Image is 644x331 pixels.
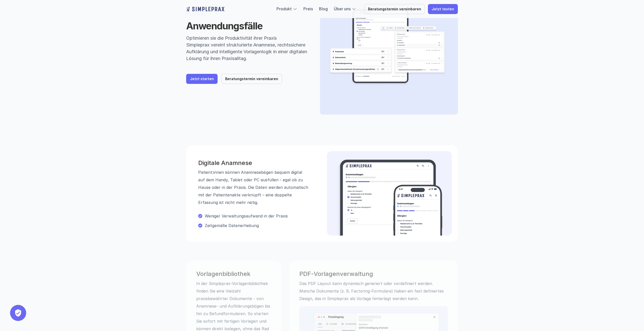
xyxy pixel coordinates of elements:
p: Patient:innen können Anamnesebögen bequem digital auf dem Handy, Tablet oder PC ausfüllen - egal ... [198,169,309,206]
a: Beratungstermin vereinbaren [364,4,425,14]
h3: Digitale Anamnese [198,159,309,167]
a: Jetzt testen [428,4,458,14]
p: Das PDF Layout kann dynamisch generiert oder vordefiniert werden. Manche Dokumente (z. B. Factori... [299,280,448,302]
p: Jetzt testen [432,7,454,11]
a: Produkt [276,6,292,11]
a: Blog [319,6,328,11]
h1: Anwendungsfälle [186,20,308,32]
p: Optimieren sie die Produktivität ihrer Praxis Simpleprax vereint strukturierte Anamnese, rechtssi... [186,35,308,62]
h3: Vorlagenbibliothek [196,270,271,278]
p: Beratungstermin vereinbaren [368,7,421,11]
a: Über uns [334,6,351,11]
p: Jetzt starten [190,77,214,81]
h3: PDF-Vorlagenverwaltung [299,270,448,278]
a: Preis [303,6,313,11]
p: Beratungstermin vereinbaren [225,77,278,81]
a: Beratungstermin vereinbaren [221,74,282,84]
p: Zeitgemäße Datenerhebung [205,223,309,228]
p: Weniger Verwaltungsaufwand in der Praxis [205,213,309,218]
a: Jetzt starten [186,74,218,84]
img: Beispielbild der digitalen Anamnese am Handy und Tablet [335,159,444,236]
